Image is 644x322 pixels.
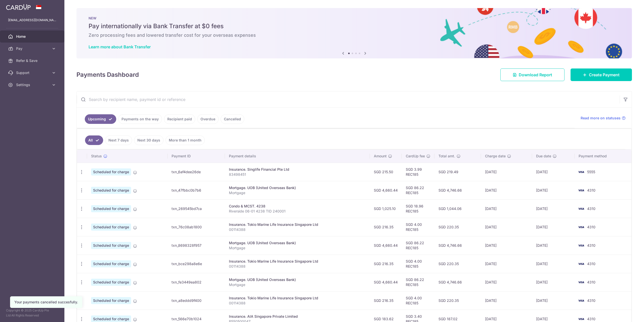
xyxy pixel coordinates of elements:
th: Payment details [225,150,370,163]
img: Bank Card [576,187,586,193]
span: Status [91,154,102,159]
img: Bank Card [576,224,586,230]
span: 4310 [587,317,595,321]
td: SGD 219.49 [434,163,481,181]
td: SGD 4,660.44 [370,273,402,291]
a: All [85,135,103,145]
p: NEW [89,16,620,20]
span: Download Report [519,72,552,78]
span: Refer & Save [16,58,49,63]
td: txn_6af4dee26de [168,163,225,181]
td: SGD 86.22 REC185 [402,273,434,291]
span: 4310 [587,262,595,266]
td: SGD 4.00 REC185 [402,218,434,236]
h6: Zero processing fees and lowered transfer cost for your overseas expenses [89,32,620,38]
a: Download Report [500,68,565,81]
h5: Pay internationally via Bank Transfer at $0 fees [89,22,620,30]
td: SGD 4.00 REC185 [402,291,434,310]
div: Your payments cancelled succesfully. [14,300,78,305]
div: Insurance. Tokio Marine Life Insurance Singapore Ltd [229,259,366,264]
td: SGD 4,746.66 [434,273,481,291]
td: [DATE] [481,291,532,310]
td: [DATE] [481,218,532,236]
span: 4310 [587,298,595,303]
p: 83498451 [229,172,366,177]
td: SGD 3.99 REC185 [402,163,434,181]
td: SGD 4,746.66 [434,181,481,199]
td: [DATE] [532,236,575,255]
span: Home [16,34,49,39]
p: 00114388 [229,227,366,232]
span: Scheduled for charge [91,205,131,212]
td: SGD 216.35 [370,291,402,310]
a: Overdue [197,114,219,124]
th: Payment ID [168,150,225,163]
a: Create Payment [571,68,632,81]
div: Insurance. Singlife Financial Pte Ltd [229,167,366,172]
a: Payments on the way [118,114,162,124]
td: [DATE] [532,163,575,181]
td: txn_bce298a8e6e [168,255,225,273]
div: Insurance. AIA Singapore Private Limited [229,314,366,319]
td: txn_fe3449ea802 [168,273,225,291]
td: [DATE] [481,273,532,291]
div: Insurance. Tokio Marine Life Insurance Singapore Ltd [229,296,366,301]
p: Mortgage [229,245,366,251]
td: [DATE] [532,199,575,218]
td: SGD 220.35 [434,291,481,310]
td: SGD 1,025.10 [370,199,402,218]
a: Next 7 days [105,135,132,145]
td: [DATE] [481,163,532,181]
td: SGD 18.96 REC185 [402,199,434,218]
img: Bank Card [576,261,586,267]
td: SGD 4,660.44 [370,181,402,199]
a: Recipient paid [164,114,195,124]
td: [DATE] [481,199,532,218]
img: CardUp [6,4,31,10]
td: txn_269545bd7ca [168,199,225,218]
span: Scheduled for charge [91,279,131,286]
img: Bank Card [576,279,586,285]
span: Create Payment [589,72,620,78]
th: Payment method [575,150,631,163]
td: [DATE] [481,181,532,199]
td: SGD 1,044.06 [434,199,481,218]
a: Cancelled [221,114,244,124]
div: Condo & MCST. 4238 [229,204,366,209]
span: Scheduled for charge [91,187,131,194]
td: [DATE] [481,255,532,273]
img: Bank Card [576,169,586,175]
span: 4310 [587,243,595,247]
span: Read more on statuses [581,116,621,121]
span: 4310 [587,206,595,211]
td: SGD 4.00 REC185 [402,255,434,273]
td: [DATE] [532,291,575,310]
a: Upcoming [85,114,116,124]
input: Search by recipient name, payment id or reference [77,91,620,108]
td: SGD 216.35 [370,218,402,236]
td: SGD 215.50 [370,163,402,181]
span: Amount [374,154,387,159]
p: Mortgage [229,190,366,195]
p: 00114388 [229,301,366,306]
td: SGD 220.35 [434,218,481,236]
td: [DATE] [532,181,575,199]
img: Bank Card [576,206,586,212]
td: [DATE] [532,255,575,273]
span: Scheduled for charge [91,260,131,267]
td: SGD 216.35 [370,255,402,273]
div: Mortgage. UOB (United Overseas Bank) [229,240,366,245]
h4: Payments Dashboard [76,70,139,79]
td: [DATE] [481,236,532,255]
p: Mortgage [229,282,366,287]
div: Insurance. Tokio Marine Life Insurance Singapore Ltd [229,222,366,227]
div: Mortgage. UOB (United Overseas Bank) [229,185,366,190]
p: 00114388 [229,264,366,269]
span: Due date [536,154,551,159]
td: SGD 86.22 REC185 [402,236,434,255]
a: Read more on statuses [581,116,626,121]
td: txn_a8eddd9f400 [168,291,225,310]
span: Scheduled for charge [91,242,131,249]
td: SGD 4,660.44 [370,236,402,255]
a: More than 1 month [166,135,205,145]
